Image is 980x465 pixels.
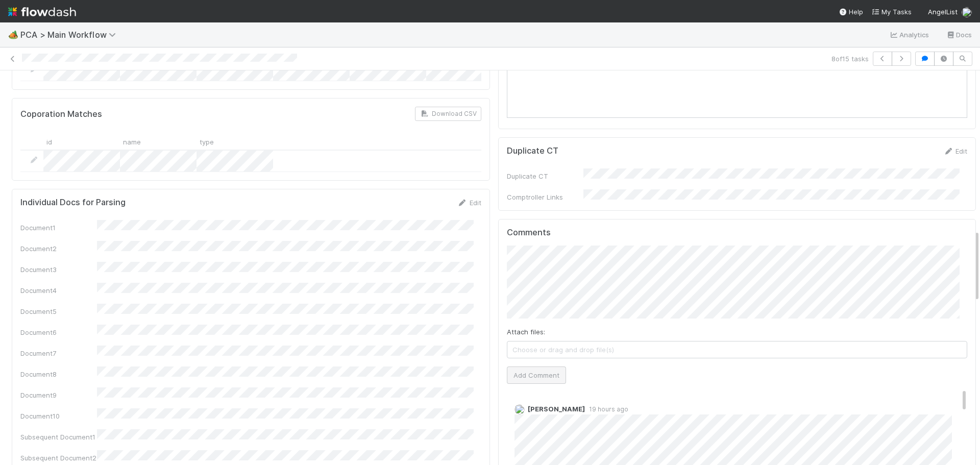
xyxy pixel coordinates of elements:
[120,133,197,149] div: name
[528,405,585,413] span: [PERSON_NAME]
[507,171,583,181] div: Duplicate CT
[20,369,97,379] div: Document8
[20,30,121,40] span: PCA > Main Workflow
[457,199,481,207] a: Edit
[946,29,972,41] a: Docs
[928,8,958,16] span: AngelList
[8,30,18,39] span: 🏕️
[507,327,545,337] label: Attach files:
[20,264,97,275] div: Document3
[831,54,869,64] span: 8 of 15 tasks
[962,7,972,17] img: avatar_9ff82f50-05c7-4c71-8fc6-9a2e070af8b5.png
[871,8,912,16] span: My Tasks
[514,404,525,414] img: avatar_487f705b-1efa-4920-8de6-14528bcda38c.png
[871,7,912,17] a: My Tasks
[20,453,97,463] div: Subsequent Document2
[20,411,97,421] div: Document10
[20,109,102,119] h5: Coporation Matches
[839,7,863,17] div: Help
[507,192,583,202] div: Comptroller Links
[8,3,76,20] img: logo-inverted-e16ddd16eac7371096b0.svg
[43,133,120,149] div: id
[20,223,97,233] div: Document1
[415,107,481,121] button: Download CSV
[20,432,97,442] div: Subsequent Document1
[20,285,97,296] div: Document4
[20,327,97,337] div: Document6
[20,243,97,254] div: Document2
[20,390,97,400] div: Document9
[585,405,628,413] span: 19 hours ago
[197,133,273,149] div: type
[943,147,967,155] a: Edit
[889,29,929,41] a: Analytics
[507,146,558,156] h5: Duplicate CT
[507,366,566,384] button: Add Comment
[20,306,97,316] div: Document5
[20,198,126,208] h5: Individual Docs for Parsing
[507,341,967,358] span: Choose or drag and drop file(s)
[20,348,97,358] div: Document7
[507,228,968,238] h5: Comments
